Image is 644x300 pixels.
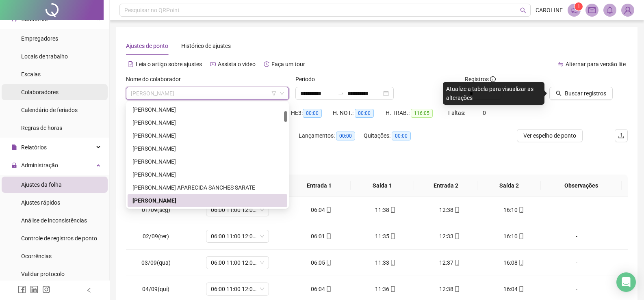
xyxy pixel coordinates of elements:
[296,205,347,214] div: 06:04
[126,43,168,49] span: Ajustes de ponto
[21,107,78,113] span: Calendário de feriados
[211,283,264,295] span: 06:00 11:00 12:00 16:00
[588,6,596,14] span: mail
[575,2,583,11] sup: 1
[30,285,38,294] span: linkedin
[443,82,544,105] div: Atualize a tabela para visualizar as alterações
[21,71,41,78] span: Escalas
[549,87,613,100] button: Buscar registros
[606,6,614,14] span: bell
[448,110,466,116] span: Faltas:
[565,89,606,98] span: Buscar registros
[360,232,411,241] div: 11:35
[21,253,52,259] span: Ocorrências
[86,287,92,293] span: left
[132,105,282,114] div: [PERSON_NAME]
[126,75,186,84] label: Nome do colaborador
[558,61,564,67] span: swap
[556,91,562,96] span: search
[618,132,624,139] span: upload
[389,286,396,292] span: mobile
[360,258,411,267] div: 11:33
[553,205,601,214] div: -
[132,157,282,166] div: [PERSON_NAME]
[414,175,477,197] th: Entrada 2
[303,109,322,118] span: 00:00
[477,175,541,197] th: Saída 2
[622,4,634,16] img: 89421
[128,168,287,181] div: CAROLINE DA SILVA CARVALHO
[364,131,426,140] div: Quitações:
[488,232,540,241] div: 16:10
[325,207,332,213] span: mobile
[553,232,601,241] div: -
[453,286,460,292] span: mobile
[577,4,580,9] span: 1
[338,90,344,97] span: swap-right
[616,272,636,292] div: Open Intercom Messenger
[360,205,411,214] div: 11:38
[132,118,282,127] div: [PERSON_NAME]
[424,232,475,241] div: 12:33
[325,286,332,292] span: mobile
[518,260,524,265] span: mobile
[211,204,264,216] span: 06:00 11:00 12:00 16:00
[211,230,264,242] span: 06:00 11:00 12:00 16:00
[128,129,287,142] div: AMANDA ALVES FRANCA
[389,260,396,265] span: mobile
[142,207,170,213] span: 01/09(seg)
[453,260,460,265] span: mobile
[553,258,601,267] div: -
[299,131,364,140] div: Lançamentos:
[296,258,347,267] div: 06:05
[128,142,287,155] div: ANGELA MARIA RODRIGUES CARDOSO
[21,53,68,60] span: Locais de trabalho
[517,129,583,142] button: Ver espelho de ponto
[351,175,414,197] th: Saída 1
[392,132,411,140] span: 00:00
[360,285,411,294] div: 11:36
[483,110,486,116] span: 0
[541,175,622,197] th: Observações
[21,89,59,95] span: Colaboradores
[490,76,496,82] span: info-circle
[128,155,287,168] div: BARBARA VITORIA DA SILVA
[210,61,216,67] span: youtube
[132,131,282,140] div: [PERSON_NAME]
[411,109,433,118] span: 116:05
[21,35,58,42] span: Empregadores
[11,162,17,168] span: lock
[132,183,282,192] div: [PERSON_NAME] APARECIDA SANCHES SARATE
[424,205,475,214] div: 12:38
[142,286,169,292] span: 04/09(qui)
[296,285,347,294] div: 06:04
[536,6,563,15] span: CAROLINE
[488,205,540,214] div: 16:10
[488,258,540,267] div: 16:08
[287,175,351,197] th: Entrada 1
[271,91,276,96] span: filter
[333,108,386,118] div: H. NOT.:
[336,132,355,140] span: 00:00
[132,196,282,205] div: [PERSON_NAME]
[296,232,347,241] div: 06:01
[143,233,169,240] span: 02/09(ter)
[42,285,50,294] span: instagram
[21,181,62,188] span: Ajustes da folha
[271,61,305,67] span: Faça um tour
[21,235,97,242] span: Controle de registros de ponto
[389,233,396,239] span: mobile
[325,260,332,265] span: mobile
[566,61,626,67] span: Alternar para versão lite
[128,103,287,116] div: ALEXANDRE DELGADO NETO
[136,61,202,67] span: Leia o artigo sobre ajustes
[132,144,282,153] div: [PERSON_NAME]
[18,285,26,294] span: facebook
[21,144,47,151] span: Relatórios
[295,75,320,84] label: Período
[520,7,526,13] span: search
[181,43,231,49] span: Histórico de ajustes
[424,258,475,267] div: 12:37
[141,259,171,266] span: 03/09(qua)
[389,207,396,213] span: mobile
